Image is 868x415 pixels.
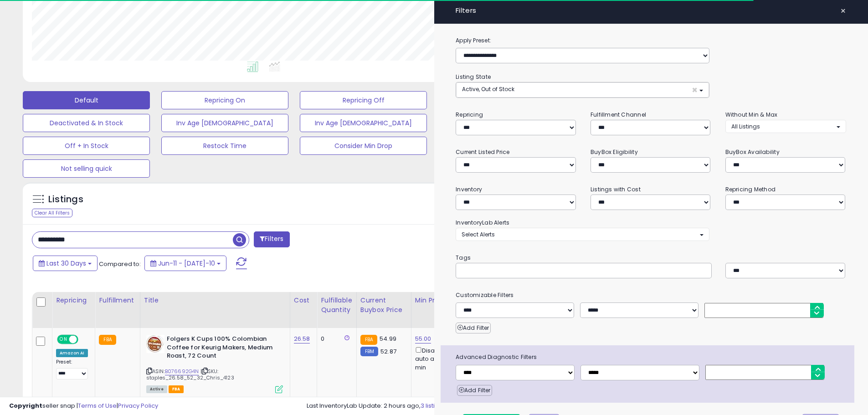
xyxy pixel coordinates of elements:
[725,111,778,118] small: Without Min & Max
[321,296,352,315] div: Fulfillable Quantity
[360,335,377,345] small: FBA
[456,228,709,241] button: Select Alerts
[731,123,760,130] span: All Listings
[307,402,859,410] div: Last InventoryLab Update: 2 hours ago, require user action.
[78,401,117,410] a: Terms of Use
[161,137,288,155] button: Restock Time
[457,385,492,396] button: Add Filter
[456,219,509,226] small: InventoryLab Alerts
[161,91,288,109] button: Repricing On
[56,296,91,305] div: Repricing
[169,385,184,393] span: FBA
[146,385,167,393] span: All listings currently available for purchase on Amazon
[421,401,446,410] a: 3 listings
[456,82,709,97] button: Active, Out of Stock ×
[161,114,288,132] button: Inv Age [DEMOGRAPHIC_DATA]
[415,296,462,305] div: Min Price
[380,334,396,343] span: 54.99
[9,401,42,410] strong: Copyright
[591,111,646,118] small: Fulfillment Channel
[591,185,641,193] small: Listings with Cost
[144,296,286,305] div: Title
[146,335,164,353] img: 51pX5R82J4L._SL40_.jpg
[449,290,853,300] small: Customizable Filters
[300,137,427,155] button: Consider Min Drop
[462,231,495,238] span: Select Alerts
[77,336,92,343] span: OFF
[99,335,116,345] small: FBA
[837,5,850,17] button: ×
[456,148,509,156] small: Current Listed Price
[23,114,150,132] button: Deactivated & In Stock
[456,111,483,118] small: Repricing
[462,85,514,93] span: Active, Out of Stock
[167,335,277,363] b: Folgers K Cups 100% Colombian Coffee for Keurig Makers, Medium Roast, 72 Count
[144,256,226,271] button: Jun-11 - [DATE]-10
[321,335,349,343] div: 0
[725,148,780,156] small: BuyBox Availability
[146,335,283,392] div: ASIN:
[118,401,158,410] a: Privacy Policy
[300,91,427,109] button: Repricing Off
[99,260,141,268] span: Compared to:
[165,368,199,375] a: B076692G4N
[725,120,847,133] button: All Listings
[58,336,69,343] span: ON
[360,347,378,356] small: FBM
[23,91,150,109] button: Default
[48,193,83,206] h5: Listings
[294,296,313,305] div: Cost
[46,259,86,268] span: Last 30 Days
[294,334,310,343] a: 26.58
[32,209,72,217] div: Clear All Filters
[415,334,431,343] a: 55.00
[56,349,88,357] div: Amazon AI
[692,85,698,95] span: ×
[360,296,407,315] div: Current Buybox Price
[449,253,853,263] small: Tags
[449,352,854,362] span: Advanced Diagnostic Filters
[456,73,491,81] small: Listing State
[254,231,289,247] button: Filters
[23,159,150,178] button: Not selling quick
[725,185,776,193] small: Repricing Method
[99,296,136,305] div: Fulfillment
[33,256,98,271] button: Last 30 Days
[9,402,158,410] div: seller snap | |
[456,323,491,333] button: Add Filter
[456,185,482,193] small: Inventory
[380,347,396,356] span: 52.87
[158,259,215,268] span: Jun-11 - [DATE]-10
[23,137,150,155] button: Off + In Stock
[146,368,234,381] span: | SKU: staples_26.58_52_32_Chris_4123
[415,345,459,372] div: Disable auto adjust min
[300,114,427,132] button: Inv Age [DEMOGRAPHIC_DATA]
[840,5,846,17] span: ×
[56,359,88,379] div: Preset:
[591,148,638,156] small: BuyBox Eligibility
